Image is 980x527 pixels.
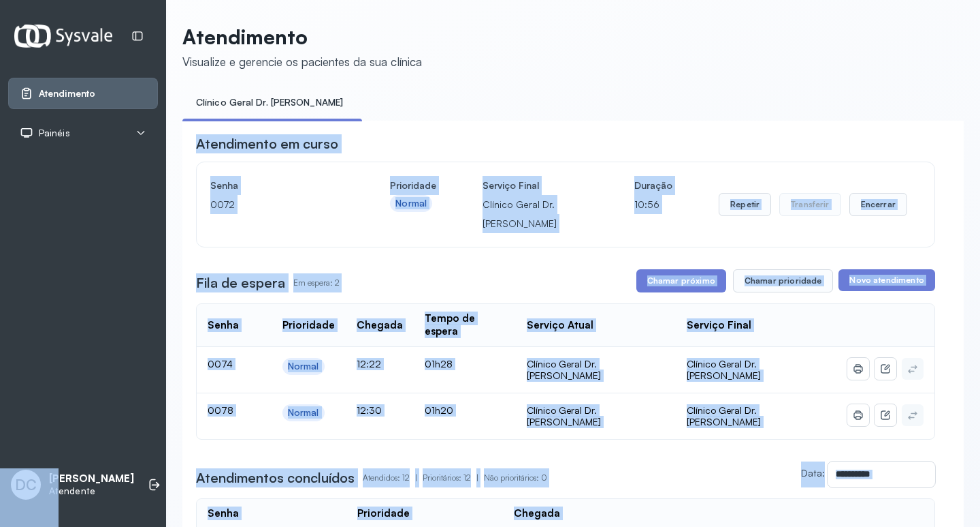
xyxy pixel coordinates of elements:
p: Atendidos: 12 [363,468,423,487]
div: Normal [288,361,319,372]
div: Serviço Atual [527,319,593,332]
label: Data: [801,467,825,479]
span: 0078 [208,404,233,416]
div: Normal [395,198,427,209]
div: Senha [208,319,239,332]
span: Clínico Geral Dr. [PERSON_NAME] [687,404,761,428]
span: 01h20 [425,404,453,416]
p: Prioritários: 12 [423,468,484,487]
div: Tempo de espera [425,312,505,338]
span: | [476,472,478,483]
span: Clínico Geral Dr. [PERSON_NAME] [687,358,761,382]
div: Clínico Geral Dr. [PERSON_NAME] [527,358,665,382]
button: Chamar prioridade [733,269,834,292]
button: Repetir [719,193,771,216]
button: Chamar próximo [636,269,726,292]
span: Painéis [39,127,70,139]
button: Novo atendimento [838,269,934,291]
a: Atendimento [20,87,146,100]
img: Logotipo do estabelecimento [14,25,112,47]
h3: Fila de espera [196,273,285,292]
a: Clínico Geral Dr. [PERSON_NAME] [182,91,357,114]
h4: Senha [210,176,344,195]
span: 12:30 [357,404,382,416]
p: Não prioritários: 0 [484,468,547,487]
div: Prioridade [282,319,335,332]
div: Serviço Final [687,319,751,332]
p: Atendimento [182,25,422,49]
p: Atendente [49,485,134,497]
div: Clínico Geral Dr. [PERSON_NAME] [527,404,665,428]
p: Clínico Geral Dr. [PERSON_NAME] [483,195,588,233]
p: 10:56 [634,195,672,214]
p: 0072 [210,195,344,214]
div: Chegada [357,319,403,332]
span: 12:22 [357,358,381,370]
span: Atendimento [39,88,95,100]
span: 0074 [208,358,233,370]
h4: Duração [634,176,672,195]
h3: Atendimento em curso [196,134,338,153]
div: Visualize e gerencie os pacientes da sua clínica [182,55,422,69]
p: [PERSON_NAME] [49,472,134,485]
h4: Prioridade [390,176,436,195]
span: | [415,472,417,483]
div: Chegada [514,507,560,520]
h4: Serviço Final [483,176,588,195]
button: Transferir [779,193,841,216]
p: Em espera: 2 [293,273,340,292]
div: Normal [288,407,319,419]
div: Senha [208,507,239,520]
span: 01h28 [425,358,453,370]
button: Encerrar [849,193,907,216]
h3: Atendimentos concluídos [196,468,355,487]
div: Prioridade [357,507,410,520]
